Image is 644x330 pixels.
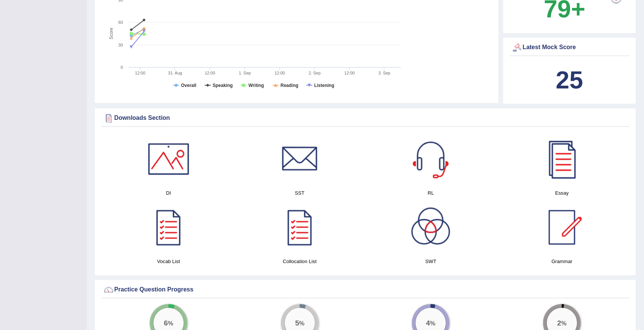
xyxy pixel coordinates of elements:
[168,71,182,75] tspan: 31. Aug
[164,319,168,327] big: 6
[118,20,123,25] text: 60
[249,83,264,88] tspan: Writing
[181,83,197,88] tspan: Overall
[103,113,628,124] div: Downloads Section
[275,71,285,75] text: 12:00
[500,189,624,197] h4: Essay
[500,258,624,266] h4: Grammar
[556,66,583,94] b: 25
[378,71,390,75] tspan: 3. Sep
[512,42,628,53] div: Latest Mock Score
[118,43,123,47] text: 30
[314,83,334,88] tspan: Listening
[107,258,231,266] h4: Vocab List
[121,65,123,70] text: 0
[369,189,493,197] h4: RL
[109,28,114,40] tspan: Score
[295,319,299,327] big: 5
[103,284,628,296] div: Practice Question Progress
[107,189,231,197] h4: DI
[369,258,493,266] h4: SWT
[558,319,562,327] big: 2
[239,71,251,75] tspan: 1. Sep
[205,71,215,75] text: 12:00
[281,83,298,88] tspan: Reading
[344,71,355,75] text: 12:00
[135,71,146,75] text: 12:00
[238,258,362,266] h4: Collocation List
[213,83,233,88] tspan: Speaking
[309,71,321,75] tspan: 2. Sep
[238,189,362,197] h4: SST
[426,319,430,327] big: 4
